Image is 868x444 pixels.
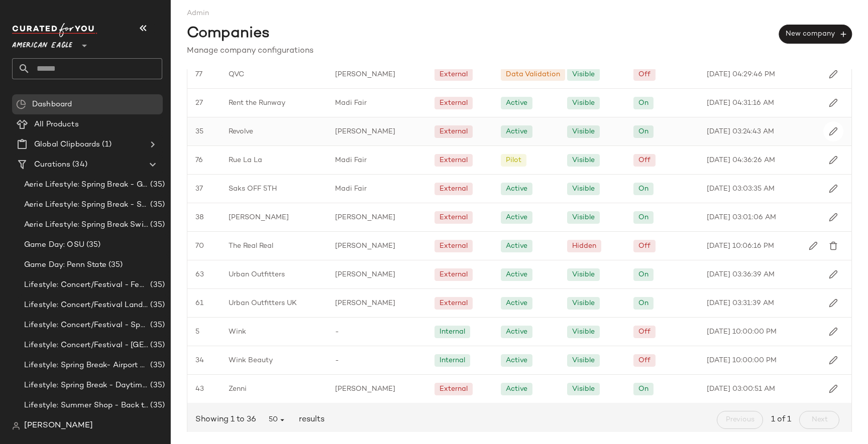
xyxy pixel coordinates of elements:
div: Visible [572,126,595,137]
span: [DATE] 10:00:00 PM [707,327,777,337]
span: 61 [195,298,203,309]
div: On [638,298,648,309]
span: 1 of 1 [771,414,791,426]
div: Visible [572,384,595,394]
span: (1) [100,139,111,151]
span: [PERSON_NAME] [24,420,93,432]
div: On [638,184,648,194]
span: [DATE] 10:00:00 PM [707,355,777,366]
span: Rue La La [229,155,262,166]
span: Rent the Runway [229,98,285,108]
span: Urban Outfitters [229,269,285,280]
button: New company [779,25,852,44]
img: svg%3e [809,241,818,250]
span: Aerie Lifestyle: Spring Break - Sporty [24,199,148,211]
span: (35) [106,259,123,271]
div: External [440,155,468,166]
span: Curations [34,159,70,171]
div: External [440,298,468,309]
span: [PERSON_NAME] [335,69,395,80]
span: [PERSON_NAME] [335,269,395,280]
img: svg%3e [12,422,20,430]
button: 50 [260,411,295,429]
div: Off [638,241,650,251]
div: External [440,269,468,280]
span: 43 [195,384,204,394]
div: On [638,126,648,137]
div: External [440,69,468,80]
span: Aerie Lifestyle: Spring Break Swimsuits Landing Page [24,219,148,231]
img: svg%3e [829,98,838,107]
div: Visible [572,327,595,337]
img: svg%3e [829,356,838,365]
img: svg%3e [829,70,838,79]
div: External [440,126,468,137]
span: Wink Beauty [229,355,273,366]
div: Off [638,155,650,166]
div: Internal [440,355,465,366]
span: Lifestyle: Concert/Festival Landing Page [24,300,148,311]
div: Visible [572,184,595,194]
span: New company [785,30,846,39]
span: [DATE] 04:29:46 PM [707,69,775,80]
div: On [638,212,648,223]
span: results [295,414,324,426]
img: svg%3e [829,299,838,308]
span: 70 [195,241,204,251]
span: QVC [229,69,244,80]
span: [DATE] 04:36:26 AM [707,155,775,166]
span: [DATE] 03:31:39 AM [707,298,774,309]
span: Zenni [229,384,247,394]
img: svg%3e [829,184,838,193]
span: (35) [148,360,165,371]
div: Active [506,384,527,394]
span: Lifestyle: Concert/Festival - Sporty [24,320,148,331]
div: Internal [440,327,465,337]
span: Lifestyle: Concert/Festival - Femme [24,279,148,291]
span: 27 [195,98,203,108]
span: Madi Fair [335,98,367,108]
div: Active [506,327,527,337]
span: (35) [148,340,165,351]
span: [DATE] 03:36:39 AM [707,269,775,280]
span: - [335,355,339,366]
span: - [335,327,339,337]
div: Off [638,327,650,337]
span: 50 [268,415,287,424]
span: [DATE] 03:24:43 AM [707,126,774,137]
span: Companies [187,23,270,45]
span: (35) [84,239,101,251]
img: svg%3e [829,241,838,250]
span: 35 [195,126,203,137]
span: (35) [148,300,165,311]
div: Active [506,355,527,366]
span: [DATE] 03:03:35 AM [707,184,775,194]
span: [PERSON_NAME] [335,241,395,251]
span: Madi Fair [335,155,367,166]
div: Active [506,98,527,108]
span: Lifestyle: Spring Break - Daytime Casual [24,380,148,391]
span: Showing 1 to 36 [195,414,260,426]
img: svg%3e [829,156,838,165]
span: Aerie Lifestyle: Spring Break - Girly/Femme [24,179,148,191]
span: (35) [148,279,165,291]
span: (35) [148,380,165,391]
div: Manage company configurations [187,45,852,57]
div: Visible [572,155,595,166]
div: Hidden [572,241,596,251]
div: External [440,241,468,251]
div: Visible [572,212,595,223]
span: [PERSON_NAME] [335,298,395,309]
span: [PERSON_NAME] [335,126,395,137]
span: 76 [195,155,203,166]
img: svg%3e [829,213,838,222]
span: Lifestyle: Concert/Festival - [GEOGRAPHIC_DATA] [24,340,148,351]
span: Game Day: Penn State [24,259,106,271]
span: (35) [148,400,165,411]
span: Lifestyle: Summer Shop - Back to School Essentials [24,400,148,411]
span: [PERSON_NAME] [229,212,289,223]
span: Wink [229,327,246,337]
span: 77 [195,69,202,80]
span: [DATE] 03:01:06 AM [707,212,776,223]
div: Visible [572,355,595,366]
